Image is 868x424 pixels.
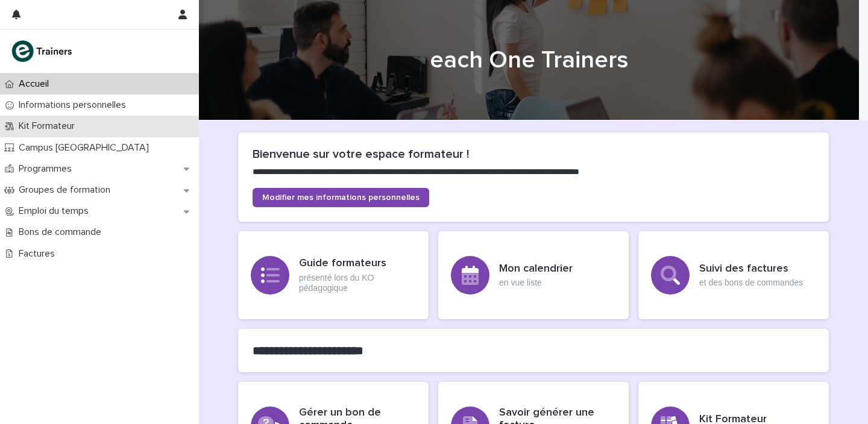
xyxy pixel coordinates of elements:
[699,263,803,276] h3: Suivi des factures
[238,231,429,319] a: Guide formateursprésenté lors du KO pédagogique
[253,147,814,161] h2: Bienvenue sur votre espace formateur !
[14,120,84,132] p: Kit Formateur
[499,263,573,276] h3: Mon calendrier
[499,278,573,288] p: en vue liste
[438,231,629,319] a: Mon calendrieren vue liste
[14,248,64,260] p: Factures
[299,257,416,270] h3: Guide formateurs
[14,99,136,111] p: Informations personnelles
[10,39,76,63] img: K0CqGN7SDeD6s4JG8KQk
[14,163,81,175] p: Programmes
[262,193,420,202] span: Modifier mes informations personnelles
[299,273,416,293] p: présenté lors du KO pédagogique
[638,231,829,319] a: Suivi des factureset des bons de commandes
[14,205,98,217] p: Emploi du temps
[14,142,159,154] p: Campus [GEOGRAPHIC_DATA]
[14,78,58,90] p: Accueil
[14,184,120,196] p: Groupes de formation
[699,278,803,288] p: et des bons de commandes
[234,46,825,75] h1: each One Trainers
[253,188,429,207] a: Modifier mes informations personnelles
[14,226,111,238] p: Bons de commande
